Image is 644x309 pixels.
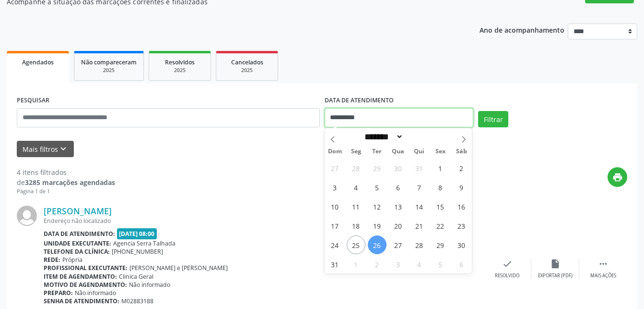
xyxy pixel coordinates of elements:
[113,239,176,247] span: Agencia Serra Talhada
[326,216,344,235] span: Agosto 17, 2025
[389,178,408,197] span: Agosto 6, 2025
[223,67,271,74] div: 2025
[44,264,128,272] b: Profissional executante:
[368,235,386,254] span: Agosto 26, 2025
[75,289,116,297] span: Não informado
[495,272,519,279] div: Resolvido
[119,272,153,281] span: Clinica Geral
[550,259,561,269] i: insert_drive_file
[502,259,513,269] i: check
[325,148,346,155] span: Dom
[17,187,115,196] div: Página 1 de 1
[347,255,365,273] span: Setembro 1, 2025
[347,197,365,216] span: Agosto 11, 2025
[409,148,430,155] span: Qui
[347,159,365,177] span: Julho 28, 2025
[44,272,117,281] b: Item de agendamento:
[129,281,170,289] span: Não informado
[389,159,408,177] span: Julho 30, 2025
[410,159,429,177] span: Julho 31, 2025
[17,141,74,158] button: Mais filtroskeyboard_arrow_down
[366,148,387,155] span: Ter
[452,216,471,235] span: Agosto 23, 2025
[345,148,366,155] span: Seg
[231,58,263,66] span: Cancelados
[121,297,153,305] span: M02883188
[368,255,386,273] span: Setembro 2, 2025
[452,197,471,216] span: Agosto 16, 2025
[326,159,344,177] span: Julho 27, 2025
[44,230,115,238] b: Data de atendimento:
[389,197,408,216] span: Agosto 13, 2025
[347,178,365,197] span: Agosto 4, 2025
[25,178,115,187] strong: 3285 marcações agendadas
[451,148,472,155] span: Sáb
[403,132,435,142] input: Year
[62,256,82,264] span: Própria
[44,217,483,225] div: Endereço não localizado
[112,247,163,256] span: [PHONE_NUMBER]
[325,93,394,108] label: DATA DE ATENDIMENTO
[81,58,137,66] span: Não compareceram
[480,24,564,36] p: Ano de acompanhamento
[58,144,69,154] i: keyboard_arrow_down
[590,272,616,279] div: Mais ações
[368,178,386,197] span: Agosto 5, 2025
[129,264,228,272] span: [PERSON_NAME] e [PERSON_NAME]
[430,148,451,155] span: Sex
[117,228,157,239] span: [DATE] 08:00
[81,67,137,74] div: 2025
[165,58,195,66] span: Resolvidos
[452,235,471,254] span: Agosto 30, 2025
[452,255,471,273] span: Setembro 6, 2025
[431,178,450,197] span: Agosto 8, 2025
[431,216,450,235] span: Agosto 22, 2025
[44,239,111,247] b: Unidade executante:
[410,255,429,273] span: Setembro 4, 2025
[326,178,344,197] span: Agosto 3, 2025
[478,111,508,127] button: Filtrar
[44,297,119,305] b: Senha de atendimento:
[347,235,365,254] span: Agosto 25, 2025
[44,206,112,216] a: [PERSON_NAME]
[410,197,429,216] span: Agosto 14, 2025
[17,93,49,108] label: PESQUISAR
[612,172,623,183] i: print
[368,159,386,177] span: Julho 29, 2025
[44,256,60,264] b: Rede:
[347,216,365,235] span: Agosto 18, 2025
[368,197,386,216] span: Agosto 12, 2025
[410,235,429,254] span: Agosto 28, 2025
[538,272,573,279] div: Exportar (PDF)
[389,235,408,254] span: Agosto 27, 2025
[431,235,450,254] span: Agosto 29, 2025
[362,132,404,142] select: Month
[389,216,408,235] span: Agosto 20, 2025
[452,159,471,177] span: Agosto 2, 2025
[389,255,408,273] span: Setembro 3, 2025
[431,159,450,177] span: Agosto 1, 2025
[410,216,429,235] span: Agosto 21, 2025
[368,216,386,235] span: Agosto 19, 2025
[598,259,609,269] i: 
[44,247,110,256] b: Telefone da clínica:
[17,167,115,177] div: 4 itens filtrados
[608,167,627,187] button: print
[431,255,450,273] span: Setembro 5, 2025
[326,197,344,216] span: Agosto 10, 2025
[17,206,37,226] img: img
[44,281,127,289] b: Motivo de agendamento:
[452,178,471,197] span: Agosto 9, 2025
[387,148,409,155] span: Qua
[156,67,204,74] div: 2025
[326,235,344,254] span: Agosto 24, 2025
[410,178,429,197] span: Agosto 7, 2025
[17,177,115,187] div: de
[22,58,54,66] span: Agendados
[431,197,450,216] span: Agosto 15, 2025
[44,289,73,297] b: Preparo:
[326,255,344,273] span: Agosto 31, 2025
